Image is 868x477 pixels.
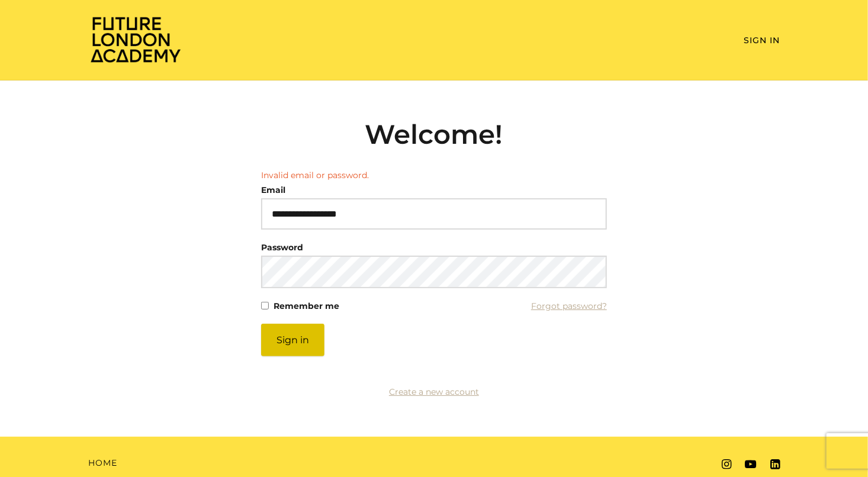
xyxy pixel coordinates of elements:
[744,35,780,46] a: Sign In
[261,324,324,356] button: Sign in
[261,169,607,182] li: Invalid email or password.
[261,182,285,198] label: Email
[389,386,479,397] a: Create a new account
[261,118,607,150] h2: Welcome!
[274,298,339,314] label: Remember me
[88,15,183,63] img: Home Page
[531,298,607,314] a: Forgot password?
[88,457,117,469] a: Home
[261,239,303,256] label: Password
